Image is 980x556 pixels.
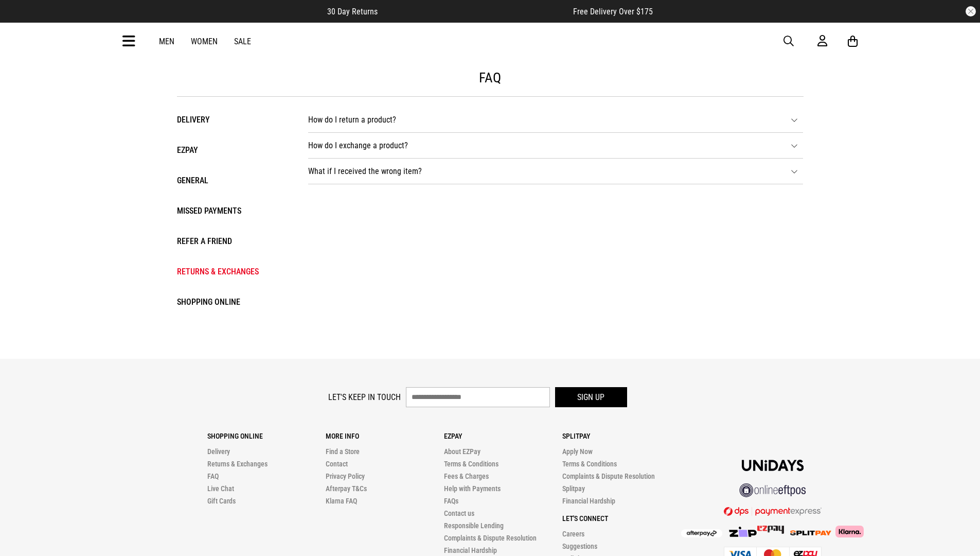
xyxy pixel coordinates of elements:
[177,234,288,249] li: Refer a Friend
[326,472,365,480] a: Privacy Policy
[326,432,444,440] p: More Info
[444,472,489,480] a: Fees & Charges
[177,294,288,309] li: Shopping Online
[444,432,562,440] p: Ezpay
[457,33,525,49] img: Redrat logo
[207,472,219,480] a: FAQ
[790,530,831,535] img: Splitpay
[555,387,627,407] button: Sign up
[308,133,803,159] li: How do I exchange a product?
[327,7,378,16] span: 30 Day Returns
[573,7,653,16] span: Free Delivery Over $175
[207,460,268,468] a: Returns & Exchanges
[728,527,757,537] img: Zip
[742,460,804,471] img: Unidays
[444,460,498,468] a: Terms & Conditions
[207,432,326,440] p: Shopping Online
[444,484,501,493] a: Help with Payments
[326,497,357,505] a: Klarna FAQ
[177,203,288,218] li: Missed Payments
[326,447,360,456] a: Find a Store
[739,483,806,497] img: online eftpos
[308,159,803,184] li: What if I received the wrong item?
[444,546,497,554] a: Financial Hardship
[328,392,401,402] label: Let's keep in touch
[326,460,348,468] a: Contact
[177,112,288,127] li: Delivery
[207,447,230,456] a: Delivery
[444,534,537,542] a: Complaints & Dispute Resolution
[398,6,553,16] iframe: Customer reviews powered by Trustpilot
[562,497,615,505] a: Financial Hardship
[308,107,803,133] li: How do I return a product?
[831,526,864,537] img: Klarna
[562,447,593,456] a: Apply Now
[234,37,251,46] a: Sale
[562,432,681,440] p: Splitpay
[444,509,474,517] a: Contact us
[562,514,681,523] p: Let's Connect
[562,542,597,550] a: Suggestions
[444,522,504,530] a: Responsible Lending
[562,484,585,493] a: Splitpay
[681,529,722,537] img: Afterpay
[562,530,584,538] a: Careers
[159,37,174,46] a: Men
[207,497,236,505] a: Gift Cards
[177,69,804,86] h1: FAQ
[177,143,288,158] li: EZPAY
[177,264,288,279] li: Returns & Exchanges
[191,37,218,46] a: Women
[757,526,784,534] img: Splitpay
[562,460,617,468] a: Terms & Conditions
[444,447,480,456] a: About EZPay
[207,484,234,493] a: Live Chat
[177,173,288,188] li: General
[444,497,458,505] a: FAQs
[724,507,822,516] img: DPS
[562,472,655,480] a: Complaints & Dispute Resolution
[326,484,367,493] a: Afterpay T&Cs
